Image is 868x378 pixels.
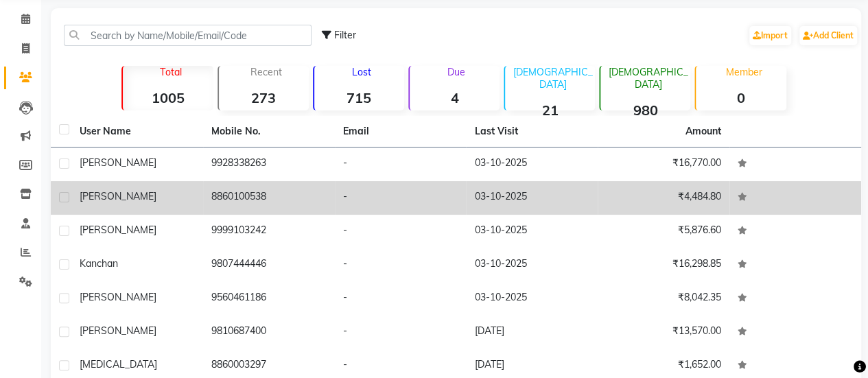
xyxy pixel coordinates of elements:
[466,181,598,215] td: 03-10-2025
[335,215,467,248] td: -
[598,147,729,181] td: ₹16,770.00
[410,89,500,106] strong: 4
[320,66,404,78] p: Lost
[203,147,335,181] td: 9928338263
[80,291,156,303] span: [PERSON_NAME]
[598,181,729,215] td: ₹4,484.80
[335,116,467,147] th: Email
[314,89,404,106] strong: 715
[466,282,598,316] td: 03-10-2025
[203,316,335,349] td: 9810687400
[80,156,156,169] span: [PERSON_NAME]
[203,248,335,282] td: 9807444446
[799,26,857,45] a: Add Client
[80,324,156,337] span: [PERSON_NAME]
[598,316,729,349] td: ₹13,570.00
[505,102,595,119] strong: 21
[466,248,598,282] td: 03-10-2025
[511,66,595,91] p: [DEMOGRAPHIC_DATA]
[335,147,467,181] td: -
[412,66,500,78] p: Due
[696,89,786,106] strong: 0
[606,66,690,91] p: [DEMOGRAPHIC_DATA]
[219,89,309,106] strong: 273
[466,116,598,147] th: Last Visit
[80,358,157,370] span: [MEDICAL_DATA]
[677,116,729,147] th: Amount
[466,147,598,181] td: 03-10-2025
[203,116,335,147] th: Mobile No.
[80,224,156,236] span: [PERSON_NAME]
[203,282,335,316] td: 9560461186
[466,316,598,349] td: [DATE]
[335,181,467,215] td: -
[80,257,118,270] span: Kanchan
[203,181,335,215] td: 8860100538
[224,66,309,78] p: Recent
[600,102,690,119] strong: 980
[335,316,467,349] td: -
[598,282,729,316] td: ₹8,042.35
[749,26,791,45] a: Import
[64,25,312,46] input: Search by Name/Mobile/Email/Code
[598,248,729,282] td: ₹16,298.85
[128,66,213,78] p: Total
[466,215,598,248] td: 03-10-2025
[335,248,467,282] td: -
[123,89,213,106] strong: 1005
[334,29,356,41] span: Filter
[598,215,729,248] td: ₹5,876.60
[71,116,203,147] th: User Name
[335,282,467,316] td: -
[701,66,786,78] p: Member
[203,215,335,248] td: 9999103242
[80,190,156,202] span: [PERSON_NAME]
